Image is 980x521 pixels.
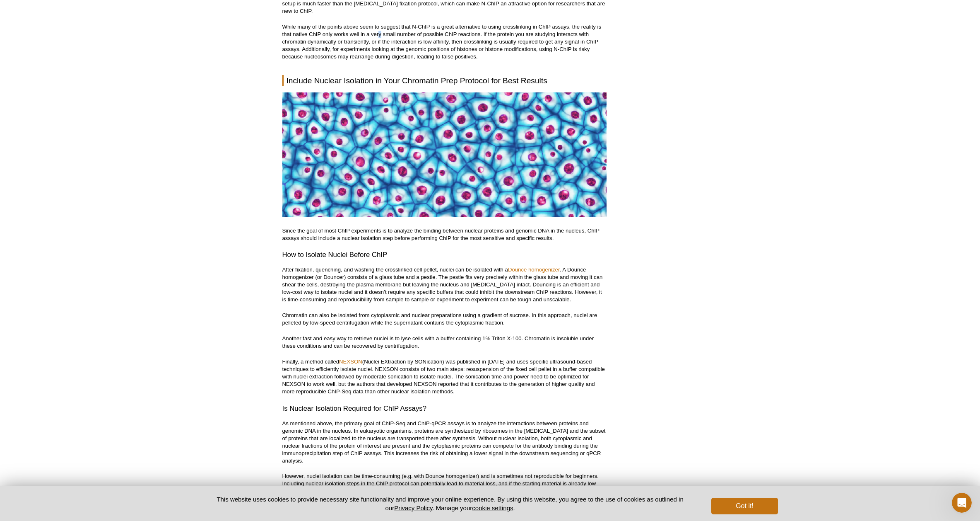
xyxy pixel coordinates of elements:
[282,335,607,350] p: Another fast and easy way to retrieve nuclei is to lyse cells with a buffer containing 1% Triton ...
[282,250,607,260] h3: How to Isolate Nuclei Before ChIP
[282,75,607,86] h2: Include Nuclear Isolation in Your Chromatin Prep Protocol for Best Results
[282,420,607,465] p: As mentioned above, the primary goal of ChIP-Seq and ChIP-qPCR assays is to analyze the interacti...
[282,312,607,327] p: Chromatin can also be isolated from cytoplasmic and nuclear preparations using a gradient of sucr...
[952,493,972,513] iframe: Intercom live chat
[282,404,607,414] h3: Is Nuclear Isolation Required for ChIP Assays?
[282,266,607,303] p: After fixation, quenching, and washing the crosslinked cell pellet, nuclei can be isolated with a...
[711,498,778,514] button: Got it!
[282,358,607,395] p: Finally, a method called (Nuclei EXtraction by SONication) was published in [DATE] and uses speci...
[472,504,513,511] button: cookie settings
[508,267,560,273] a: Dounce homogenizer
[282,473,607,510] p: However, nuclei isolation can be time-consuming (e.g. with Dounce homogenizer) and is sometimes n...
[394,504,432,511] a: Privacy Policy
[282,23,607,61] p: While many of the points above seem to suggest that N-ChIP is a great alternative to using crossl...
[202,495,698,512] p: This website uses cookies to provide necessary site functionality and improve your online experie...
[282,92,607,217] img: Nuclear Isolation
[339,359,362,365] a: NEXSON
[282,227,607,242] p: Since the goal of most ChIP experiments is to analyze the binding between nuclear proteins and ge...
